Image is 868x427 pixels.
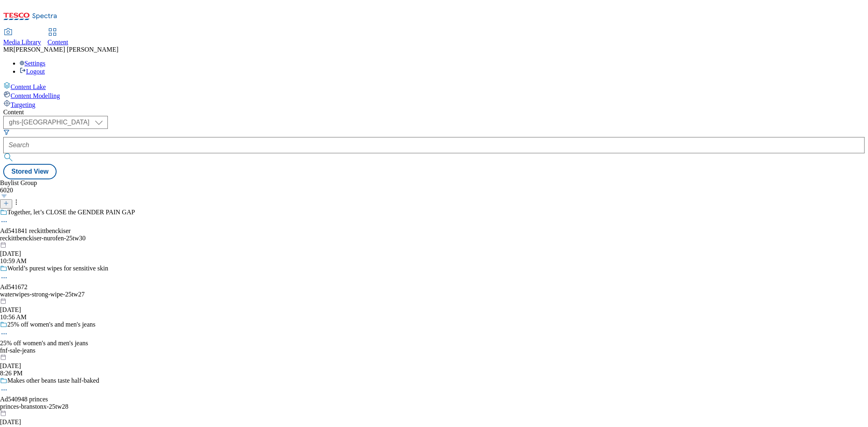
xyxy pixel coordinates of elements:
[3,91,865,100] a: Content Modelling
[3,82,865,91] a: Content Lake
[13,46,118,53] span: [PERSON_NAME] [PERSON_NAME]
[20,68,45,75] a: Logout
[11,83,46,90] span: Content Lake
[3,137,865,153] input: Search
[3,100,865,109] a: Targeting
[48,39,68,46] span: Content
[7,209,135,216] div: Together, let’s CLOSE the GENDER PAIN GAP
[3,29,41,46] a: Media Library
[3,109,865,116] div: Content
[7,321,96,328] div: 25% off women's and men's jeans
[3,46,13,53] span: MR
[48,29,68,46] a: Content
[3,129,10,135] svg: Search Filters
[3,164,57,179] button: Stored View
[3,39,41,46] span: Media Library
[7,377,99,384] div: Makes other beans taste half-baked
[7,265,108,272] div: World’s purest wipes for sensitive skin
[11,92,60,99] span: Content Modelling
[20,60,46,67] a: Settings
[11,101,35,108] span: Targeting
